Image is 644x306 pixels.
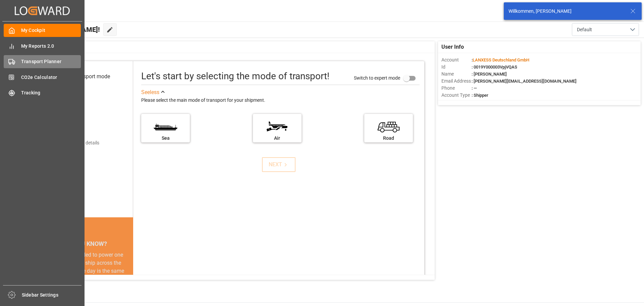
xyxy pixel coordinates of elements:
div: Road [368,135,410,142]
span: : Shipper [472,93,488,98]
div: See less [141,88,159,96]
a: Tracking [4,86,81,99]
a: My Cockpit [4,24,81,37]
span: : [PERSON_NAME] [472,72,507,77]
span: Hello [PERSON_NAME]! [28,23,100,36]
a: My Reports 2.0 [4,39,81,52]
span: Name [441,71,472,78]
span: : 0019Y000003VpjVQAS [472,64,517,70]
div: DID YOU KNOW? [36,237,133,251]
button: open menu [572,23,639,36]
span: My Cockpit [21,27,81,34]
div: Air [256,135,298,142]
span: My Reports 2.0 [21,43,81,50]
span: Id [441,63,472,71]
a: CO2e Calculator [4,71,81,84]
span: : — [472,86,477,91]
span: Phone [441,85,472,92]
button: NEXT [262,157,296,172]
span: User Info [441,43,464,51]
span: Sidebar Settings [22,292,82,299]
div: Sea [145,135,186,142]
span: LANXESS Deutschland GmbH [473,57,529,62]
span: Email Address [441,78,472,85]
a: Transport Planner [4,55,81,68]
div: Please select the main mode of transport for your shipment. [141,96,420,104]
span: : [472,57,529,62]
span: Switch to expert mode [354,75,400,80]
span: Default [577,26,592,33]
span: : [PERSON_NAME][EMAIL_ADDRESS][DOMAIN_NAME] [472,79,577,84]
span: Account Type [441,92,472,99]
div: Let's start by selecting the mode of transport! [141,69,329,83]
div: The energy needed to power one large container ship across the ocean in a single day is the same ... [44,251,125,299]
div: NEXT [269,161,289,169]
span: Account [441,56,472,63]
span: Tracking [21,89,81,96]
div: Willkommen, [PERSON_NAME] [508,8,624,15]
span: Transport Planner [21,58,81,65]
span: CO2e Calculator [21,74,81,81]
